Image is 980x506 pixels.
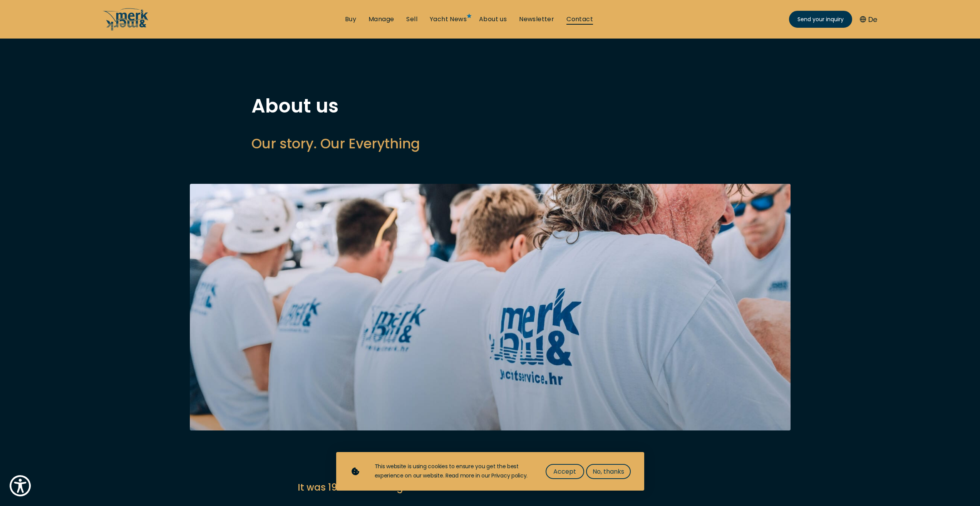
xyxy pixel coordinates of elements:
[345,15,356,24] a: Buy
[369,15,394,24] a: Manage
[566,15,593,24] a: Contact
[797,15,844,24] span: Send your inquiry
[553,467,576,476] span: Accept
[298,481,683,494] h2: It was 1999. when we got into this
[593,467,624,476] span: No, thanks
[546,464,584,479] button: Accept
[519,15,554,24] a: Newsletter
[789,11,852,28] a: Send your inquiry
[860,14,877,25] button: De
[8,473,33,498] button: Show Accessibility Preferences
[103,24,149,33] a: /
[406,15,417,24] a: Sell
[586,464,631,479] button: No, thanks
[251,134,729,153] h2: Our story. Our Everything
[251,96,729,116] h1: About us
[375,462,530,481] div: This website is using cookies to ensure you get the best experience on our website. Read more in ...
[491,472,526,479] a: Privacy policy
[479,15,507,24] a: About us
[430,15,467,24] a: Yacht News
